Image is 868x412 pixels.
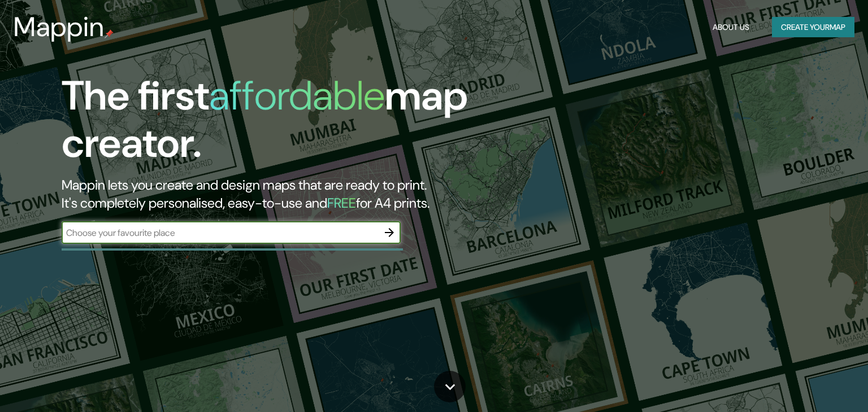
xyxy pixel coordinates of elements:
[327,194,356,212] h5: FREE
[105,29,114,38] img: mappin-pin
[62,176,496,212] h2: Mappin lets you create and design maps that are ready to print. It's completely personalised, eas...
[62,226,378,239] input: Choose your favourite place
[772,17,854,38] button: Create yourmap
[62,72,496,176] h1: The first map creator.
[708,17,754,38] button: About Us
[209,69,385,122] h1: affordable
[14,11,105,43] h3: Mappin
